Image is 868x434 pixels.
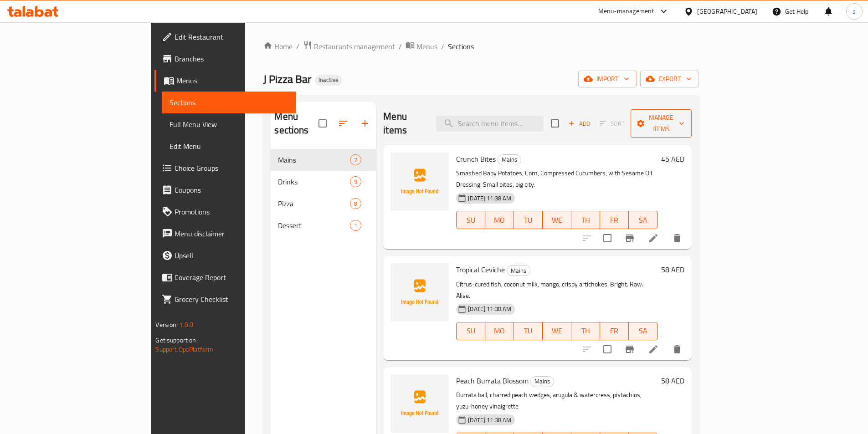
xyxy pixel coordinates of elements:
button: SU [456,322,485,340]
span: Sections [448,41,474,52]
span: Sort sections [332,112,354,134]
button: Branch-specific-item [619,227,641,249]
div: Mains7 [271,149,376,171]
span: import [586,73,629,85]
button: MO [485,322,514,340]
a: Menu disclaimer [154,223,296,245]
button: TH [571,211,600,229]
span: Select all sections [313,114,332,133]
div: Drinks [278,176,350,187]
div: Dessert1 [271,214,376,236]
a: Full Menu View [162,113,296,135]
div: Mains [507,265,530,276]
a: Sections [162,92,296,113]
span: Mains [498,154,521,165]
a: Edit Menu [162,135,296,157]
button: TU [514,211,543,229]
nav: breadcrumb [263,41,699,52]
span: MO [489,324,510,337]
button: Branch-specific-item [619,338,641,360]
input: search [436,116,544,132]
button: Add [565,117,594,131]
button: MO [485,211,514,229]
span: Add [567,118,591,129]
span: Coupons [175,184,288,195]
nav: Menu sections [271,145,376,240]
span: Tropical Ceviche [456,263,505,276]
span: Restaurants management [314,41,395,52]
div: items [350,176,361,187]
span: Edit Menu [169,141,288,152]
span: 7 [350,156,361,164]
button: SU [456,211,485,229]
span: Select to update [598,229,617,248]
button: import [578,71,637,87]
span: Version: [155,319,178,331]
span: Menu disclaimer [175,228,288,239]
img: Peach Burrata Blossom [390,374,449,433]
span: [DATE] 11:38 AM [464,194,515,203]
a: Edit menu item [648,233,659,244]
li: / [441,41,444,52]
div: [GEOGRAPHIC_DATA] [697,6,757,16]
span: WE [546,214,568,227]
button: TH [571,322,600,340]
span: MO [489,214,510,227]
span: Select to update [598,340,617,359]
a: Promotions [154,201,296,223]
button: FR [600,322,629,340]
a: Support.OpsPlatform [155,343,213,355]
h2: Menu sections [274,110,318,137]
a: Choice Groups [154,157,296,179]
p: Citrus-cured fish, coconut milk, mango, crispy artichokes. Bright. Raw. Alive. [456,279,657,301]
span: 1.0.0 [180,319,194,331]
span: Manage items [638,112,684,135]
img: Crunch Bites [390,153,449,211]
h2: Menu items [383,110,425,137]
span: [DATE] 11:38 AM [464,305,515,313]
h6: 58 AED [661,263,684,276]
button: WE [543,211,571,229]
span: 8 [350,199,361,208]
div: Drinks9 [271,171,376,193]
div: Pizza8 [271,193,376,214]
div: items [350,154,361,165]
span: Sections [169,97,288,108]
li: / [399,41,402,52]
span: 9 [350,178,361,186]
a: Restaurants management [303,41,395,52]
span: TU [518,324,539,337]
button: Manage items [631,109,692,138]
span: Peach Burrata Blossom [456,374,529,388]
span: TH [575,324,596,337]
span: [DATE] 11:38 AM [464,416,515,424]
span: s [853,6,856,16]
span: SA [632,214,654,227]
span: FR [604,324,625,337]
span: Full Menu View [169,119,288,130]
span: SA [632,324,654,337]
span: Grocery Checklist [175,294,288,305]
span: Select section [545,114,565,133]
div: items [350,198,361,209]
button: delete [666,227,688,249]
a: Menus [406,41,437,52]
div: Pizza [278,198,350,209]
span: Mains [531,376,554,387]
span: WE [546,324,568,337]
span: Mains [278,154,350,165]
a: Upsell [154,245,296,266]
span: Get support on: [155,334,197,346]
button: SA [629,211,657,229]
span: Dessert [278,220,350,231]
span: Coverage Report [175,272,288,283]
p: Burrata ball, charred peach wedges, arugula & watercress, pistachios, yuzu-honey vinaigrette [456,389,657,412]
a: Edit Restaurant [154,26,296,48]
span: Add item [565,117,594,131]
a: Grocery Checklist [154,288,296,310]
div: items [350,220,361,231]
a: Menus [154,70,296,92]
span: Promotions [175,206,288,217]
